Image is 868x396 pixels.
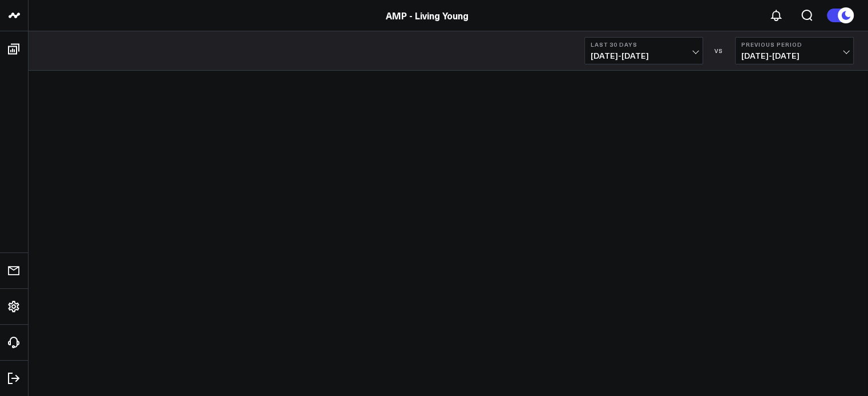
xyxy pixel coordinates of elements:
[741,51,847,60] span: [DATE] - [DATE]
[386,9,469,22] a: AMP - Living Young
[741,41,847,48] b: Previous Period
[709,47,729,54] div: VS
[591,41,697,48] b: Last 30 Days
[584,37,703,64] button: Last 30 Days[DATE]-[DATE]
[735,37,854,64] button: Previous Period[DATE]-[DATE]
[591,51,697,60] span: [DATE] - [DATE]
